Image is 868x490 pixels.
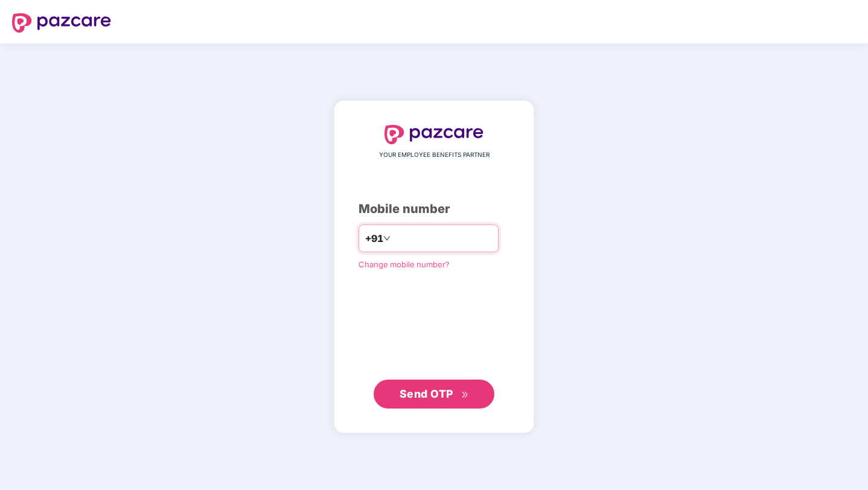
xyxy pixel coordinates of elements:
[359,259,450,269] a: Change mobile number?
[365,231,383,246] span: +91
[379,150,490,160] span: YOUR EMPLOYEE BENEFITS PARTNER
[12,13,111,33] img: logo
[385,125,483,144] img: logo
[383,235,391,242] span: down
[359,200,509,218] div: Mobile number
[461,391,469,399] span: double-right
[400,387,453,400] span: Send OTP
[374,380,494,409] button: Send OTPdouble-right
